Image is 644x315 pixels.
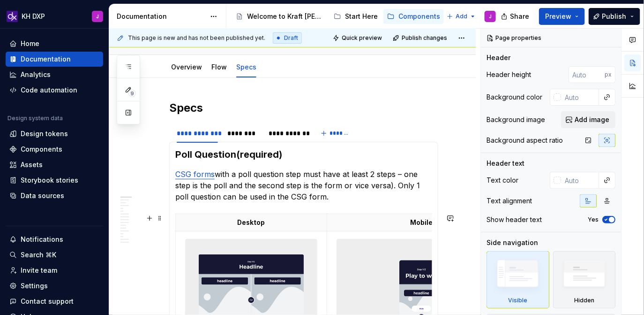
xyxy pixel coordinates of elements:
span: Preview [545,12,571,21]
div: Visible [508,297,527,304]
div: Overview [167,57,206,77]
h3: Poll Question(required) [175,148,432,161]
a: Start Here [330,9,382,24]
div: Hidden [574,297,594,304]
input: Auto [561,89,599,106]
div: Storybook stories [21,176,78,185]
button: Notifications [6,232,103,247]
div: Flow [208,57,231,77]
img: 0784b2da-6f85-42e6-8793-4468946223dc.png [7,11,18,22]
label: Yes [588,216,599,223]
a: Documentation [6,52,103,67]
div: Components [21,145,62,154]
a: Overview [171,63,202,71]
p: Desktop [181,218,321,227]
span: Draft [284,34,298,42]
input: Auto [561,172,599,189]
a: Analytics [6,67,103,82]
div: Home [21,39,39,48]
div: Design tokens [21,129,68,138]
a: Flow [211,63,227,71]
button: Share [496,8,535,25]
button: Contact support [6,294,103,309]
a: Code automation [6,83,103,98]
span: Publish [602,12,627,21]
a: Components [383,9,444,24]
div: Background image [487,115,545,124]
a: Welcome to Kraft [PERSON_NAME] [232,9,328,24]
span: Share [510,12,529,21]
div: Text color [487,176,518,185]
button: Publish changes [390,31,451,45]
div: Start Here [345,12,378,21]
div: Documentation [21,54,71,64]
div: Notifications [21,235,63,244]
a: Home [6,36,103,51]
a: Specs [236,63,256,71]
div: Text alignment [487,196,532,206]
div: Design system data [7,115,63,122]
p: with a poll question step must have at least 2 steps – one step is the poll and the second step i... [175,169,432,202]
input: Auto [569,66,605,83]
p: Mobile [333,218,510,227]
div: Background aspect ratio [487,136,563,145]
div: Header text [487,159,524,168]
a: Invite team [6,263,103,278]
span: This page is new and has not been published yet. [128,34,265,42]
div: Specs [232,57,260,77]
div: KH DXP [22,12,45,21]
p: px [605,71,612,78]
a: CSG forms [175,169,215,179]
div: Components [398,12,440,21]
span: 9 [128,90,136,97]
button: Search ⌘K [6,247,103,262]
button: KH DXPJ [2,6,107,26]
div: Header height [487,70,531,79]
button: Publish [589,8,640,25]
div: Search ⌘K [21,250,56,260]
a: Data sources [6,188,103,203]
a: Assets [6,157,103,172]
div: Hidden [553,251,616,308]
div: Data sources [21,191,64,200]
a: Design tokens [6,126,103,141]
div: J [96,13,99,20]
div: Assets [21,160,43,169]
div: Code automation [21,85,77,95]
button: Preview [539,8,585,25]
div: Analytics [21,70,51,79]
div: Documentation [117,12,205,21]
div: Contact support [21,297,74,306]
div: Page tree [232,7,442,26]
span: Add [456,13,467,20]
div: Header [487,53,510,62]
div: Show header text [487,215,542,224]
span: Quick preview [342,34,382,42]
a: Settings [6,278,103,293]
button: Add image [561,111,615,128]
a: Storybook stories [6,173,103,188]
button: Add [444,10,479,23]
span: Add image [575,115,609,124]
button: Quick preview [330,31,386,45]
div: Side navigation [487,238,538,247]
a: Components [6,142,103,157]
div: Background color [487,92,542,102]
h2: Specs [169,100,438,115]
div: Visible [487,251,549,308]
span: Publish changes [402,34,447,42]
div: Invite team [21,266,57,275]
div: J [489,13,492,20]
div: Settings [21,281,48,291]
div: Welcome to Kraft [PERSON_NAME] [247,12,324,21]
